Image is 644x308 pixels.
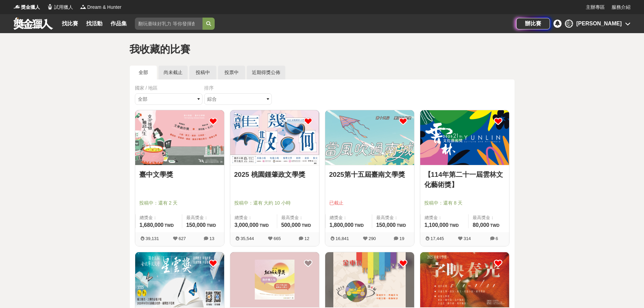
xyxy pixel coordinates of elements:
[234,169,315,180] a: 2025 桃園鍾肇政文學獎
[186,222,206,228] span: 150,000
[260,223,269,228] span: TWD
[178,236,186,241] span: 627
[330,222,354,228] span: 1,800,000
[130,66,157,79] a: 全部
[140,222,164,228] span: 1,680,000
[235,214,273,221] span: 總獎金：
[204,85,273,92] div: 排序
[463,236,471,241] span: 314
[140,214,178,221] span: 總獎金：
[80,3,87,10] img: Logo
[139,199,220,207] span: 投稿中：還有 2 天
[145,236,159,241] span: 39,131
[234,199,315,207] span: 投稿中：還有 大約 10 小時
[189,66,216,79] a: 投稿中
[59,19,81,28] a: 找比賽
[247,66,285,79] a: 近期得獎公佈
[420,110,509,165] img: Cover Image
[368,236,376,241] span: 290
[135,110,224,165] img: Cover Image
[355,223,364,228] span: TWD
[281,222,301,228] span: 500,000
[424,169,505,190] a: 【114年第二十一屆雲林文化藝術獎】
[586,4,605,11] a: 主辦專區
[108,19,129,28] a: 作品集
[21,4,40,11] span: 獎金獵人
[424,199,505,207] span: 投稿中：還有 8 天
[425,222,449,228] span: 1,100,000
[139,169,220,180] a: 臺中文學獎
[335,236,349,241] span: 16,841
[54,4,73,11] span: 試用獵人
[329,169,410,180] a: 2025第十五屆臺南文學獎
[397,223,406,228] span: TWD
[14,3,20,10] img: Logo
[207,223,216,228] span: TWD
[230,252,319,307] img: Cover Image
[420,252,509,307] img: Cover Image
[450,223,459,228] span: TWD
[516,18,550,29] a: 辦比賽
[399,236,404,241] span: 19
[129,43,515,55] h1: 我收藏的比賽
[235,222,259,228] span: 3,000,000
[218,66,245,79] a: 投票中
[490,223,499,228] span: TWD
[84,19,105,28] a: 找活動
[209,236,214,241] span: 13
[302,223,311,228] span: TWD
[565,20,573,28] div: 謝
[425,214,464,221] span: 總獎金：
[304,236,309,241] span: 12
[47,4,73,11] a: Logo試用獵人
[186,214,220,221] span: 最高獎金：
[376,214,410,221] span: 最高獎金：
[273,236,281,241] span: 665
[240,236,254,241] span: 35,544
[165,223,174,228] span: TWD
[87,4,121,11] span: Dream & Hunter
[159,66,188,79] a: 尚未截止
[325,110,414,165] img: Cover Image
[135,85,204,92] div: 國家 / 地區
[329,199,410,207] span: 已截止
[330,214,368,221] span: 總獎金：
[612,4,630,11] a: 服務介紹
[325,252,414,307] img: Cover Image
[80,4,121,11] a: LogoDream & Hunter
[430,236,444,241] span: 17,445
[376,222,396,228] span: 150,000
[473,214,505,221] span: 最高獎金：
[496,236,498,241] span: 6
[14,4,40,11] a: Logo獎金獵人
[473,222,489,228] span: 80,000
[135,18,202,30] input: 翻玩臺味好乳力 等你發揮創意！
[576,20,622,28] div: [PERSON_NAME]
[281,214,315,221] span: 最高獎金：
[230,110,319,165] img: Cover Image
[135,252,224,307] img: Cover Image
[47,3,53,10] img: Logo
